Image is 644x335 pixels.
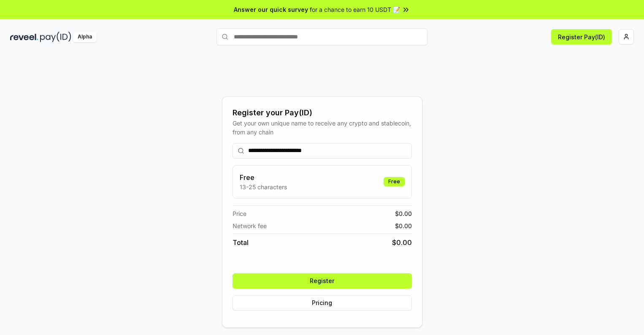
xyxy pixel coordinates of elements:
[73,32,97,42] div: Alpha
[240,182,287,191] p: 13-25 characters
[240,172,287,182] h3: Free
[233,273,412,289] button: Register
[234,5,308,14] span: Answer our quick survey
[10,32,38,42] img: reveel_dark
[233,237,249,248] span: Total
[233,119,412,136] div: Get your own unique name to receive any crypto and stablecoin, from any chain
[384,177,405,186] div: Free
[233,221,267,230] span: Network fee
[395,221,412,230] span: $ 0.00
[395,209,412,218] span: $ 0.00
[392,237,412,248] span: $ 0.00
[233,295,412,310] button: Pricing
[40,32,71,42] img: pay_id
[233,107,412,119] div: Register your Pay(ID)
[310,5,400,14] span: for a chance to earn 10 USDT 📝
[551,29,612,44] button: Register Pay(ID)
[233,209,246,218] span: Price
